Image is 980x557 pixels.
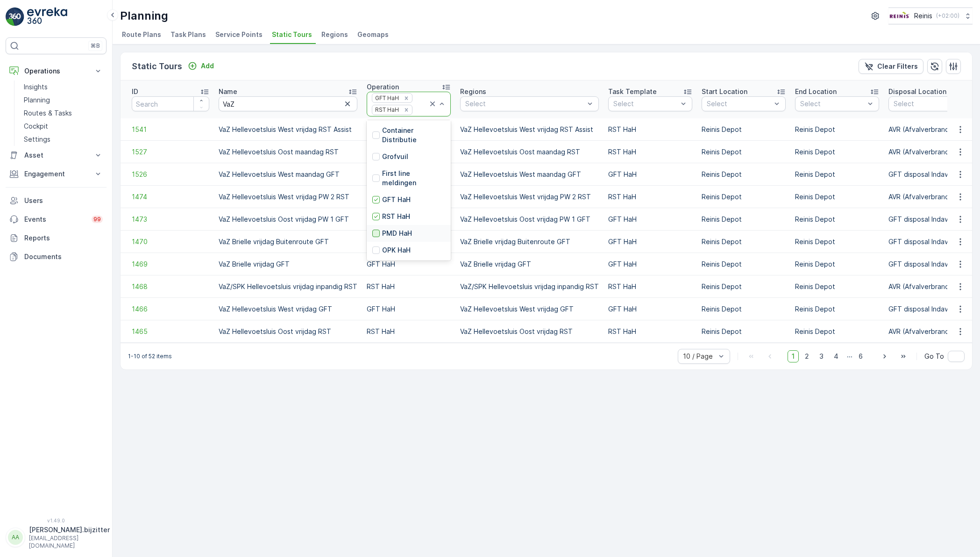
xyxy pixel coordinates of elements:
[214,298,362,320] td: VaZ Hellevoetsluis West vrijdag GFT
[362,163,455,186] td: GFT HaH
[24,66,88,76] p: Operations
[859,59,923,74] button: Clear Filters
[697,298,790,320] td: Reinis Depot
[604,231,697,253] td: GFT HaH
[790,231,884,253] td: Reinis Depot
[170,30,206,39] span: Task Plans
[604,253,697,275] td: GFT HaH
[128,353,172,360] p: 1-10 of 52 items
[382,126,445,145] p: Container Distributie
[362,298,455,320] td: GFT HaH
[362,275,455,298] td: RST HaH
[382,212,410,221] p: RST HaH
[132,282,209,291] a: 1468
[801,350,813,362] span: 2
[455,253,604,275] td: VaZ Brielle vrijdag GFT
[790,320,884,343] td: Reinis Depot
[6,165,107,183] button: Engagement
[362,253,455,275] td: GFT HaH
[382,169,445,188] p: First line meldingen
[697,141,790,163] td: Reinis Depot
[697,320,790,343] td: Reinis Depot
[924,352,944,361] span: Go To
[6,191,107,210] a: Users
[6,518,107,523] span: v 1.49.0
[132,192,209,202] a: 1474
[214,141,362,163] td: VaZ Hellevoetsluis Oost maandag RST
[790,163,884,186] td: Reinis Depot
[888,7,973,24] button: Reinis(+02:00)
[790,298,884,320] td: Reinis Depot
[382,152,408,161] p: Grofvuil
[20,80,107,94] a: Insights
[24,233,103,243] p: Reports
[888,11,910,21] img: Reinis-Logo-Vrijstaand_Tekengebied-1-copy2_aBO4n7j.png
[697,231,790,253] td: Reinis Depot
[795,87,837,96] p: End Location
[214,231,362,253] td: VaZ Brielle vrijdag Buitenroute GFT
[132,304,209,314] a: 1466
[465,99,584,109] p: Select
[382,195,411,204] p: GFT HaH
[132,327,209,336] a: 1465
[697,186,790,208] td: Reinis Depot
[455,231,604,253] td: VaZ Brielle vrijdag Buitenroute GFT
[888,87,946,96] p: Disposal Location
[401,106,412,114] div: Remove RST HaH
[604,275,697,298] td: RST HaH
[604,320,697,343] td: RST HaH
[132,237,209,246] span: 1470
[214,253,362,275] td: VaZ Brielle vrijdag GFT
[815,350,828,362] span: 3
[122,30,161,39] span: Route Plans
[29,535,110,550] p: [EMAIL_ADDRESS][DOMAIN_NAME]
[6,146,107,165] button: Asset
[132,260,209,269] span: 1469
[790,253,884,275] td: Reinis Depot
[936,12,959,20] p: ( +02:00 )
[132,96,209,111] input: Search
[321,30,348,39] span: Regions
[697,253,790,275] td: Reinis Depot
[604,298,697,320] td: GFT HaH
[8,530,23,545] div: AA
[20,107,107,120] a: Routes & Tasks
[604,186,697,208] td: RST HaH
[790,275,884,298] td: Reinis Depot
[914,11,932,21] p: Reinis
[214,208,362,231] td: VaZ Hellevoetsluis Oost vrijdag PW 1 GFT
[6,229,107,247] a: Reports
[362,118,455,141] td: RST HaH
[362,186,455,208] td: RST HaH
[401,94,412,102] div: Remove GFT HaH
[697,118,790,141] td: Reinis Depot
[24,109,72,118] p: Routes & Tasks
[214,186,362,208] td: VaZ Hellevoetsluis West vrijdag PW 2 RST
[214,163,362,186] td: VaZ Hellevoetsluis West maandag GFT
[455,163,604,186] td: VaZ Hellevoetsluis West maandag GFT
[697,275,790,298] td: Reinis Depot
[854,350,867,362] span: 6
[604,118,697,141] td: RST HaH
[455,298,604,320] td: VaZ Hellevoetsluis West vrijdag GFT
[362,141,455,163] td: RST HaH
[132,170,209,179] a: 1526
[120,8,168,23] p: Planning
[460,87,486,96] p: Regions
[6,525,107,550] button: AA[PERSON_NAME].bijzitter[EMAIL_ADDRESS][DOMAIN_NAME]
[24,135,50,144] p: Settings
[455,118,604,141] td: VaZ Hellevoetsluis West vrijdag RST Assist
[132,125,209,134] a: 1541
[382,246,411,255] p: OPK HaH
[697,208,790,231] td: Reinis Depot
[357,30,389,39] span: Geomaps
[455,320,604,343] td: VaZ Hellevoetsluis Oost vrijdag RST
[91,42,100,50] p: ⌘B
[214,320,362,343] td: VaZ Hellevoetsluis Oost vrijdag RST
[455,208,604,231] td: VaZ Hellevoetsluis Oost vrijdag PW 1 GFT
